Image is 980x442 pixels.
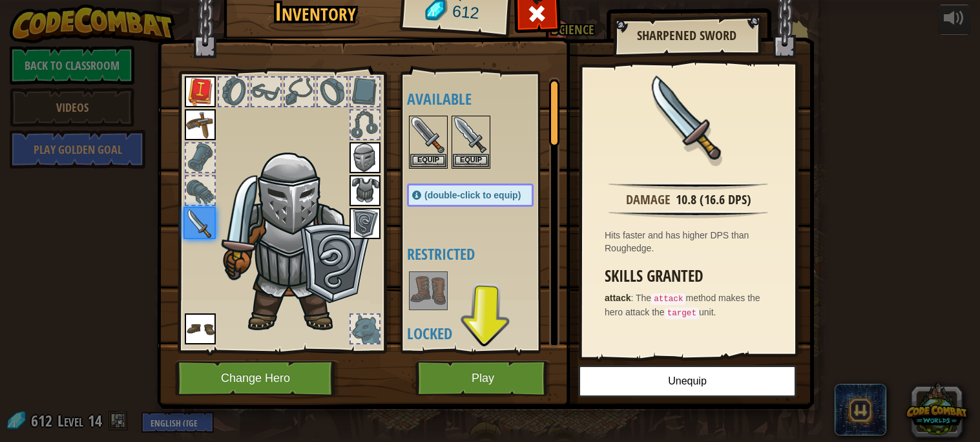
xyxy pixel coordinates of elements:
button: Equip [410,154,446,167]
div: 10.8 (16.6 DPS) [676,191,751,209]
img: portrait.png [185,109,216,140]
button: Change Hero [175,361,339,396]
h4: Available [407,90,559,107]
code: target [665,308,699,319]
img: portrait.png [349,142,381,173]
h3: Skills Granted [605,268,778,285]
div: Hits faster and has higher DPS than Roughedge. [605,229,778,255]
span: (double-click to equip) [424,190,521,200]
img: hr.png [609,182,768,190]
span: : [631,293,636,303]
strong: attack [605,293,631,303]
img: hr.png [609,211,768,218]
h4: Locked [407,325,559,342]
img: portrait.png [185,313,216,344]
button: Play [415,361,550,396]
img: male.png [217,146,375,334]
button: Equip [453,154,489,167]
h4: Restricted [407,246,559,262]
img: portrait.png [185,76,216,107]
img: portrait.png [349,208,381,239]
div: Damage [626,191,671,209]
span: The method makes the hero attack the unit. [605,293,760,317]
img: portrait.png [349,175,381,206]
img: portrait.png [410,273,446,309]
button: Unequip [578,365,797,397]
h2: Sharpened Sword [626,28,747,43]
img: portrait.png [453,117,489,153]
img: portrait.png [410,117,446,153]
code: attack [651,293,685,305]
img: portrait.png [647,76,731,160]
